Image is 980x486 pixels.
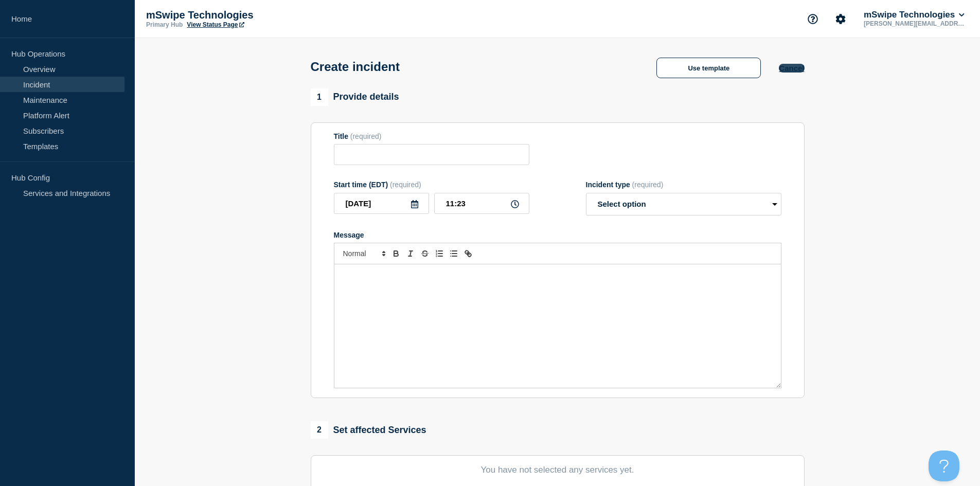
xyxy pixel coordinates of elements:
[802,8,824,30] button: Support
[418,247,432,260] button: Toggle strikethrough text
[334,144,529,165] input: Title
[862,20,969,27] p: [PERSON_NAME][EMAIL_ADDRESS][DOMAIN_NAME]
[830,8,851,30] button: Account settings
[389,247,403,260] button: Toggle bold text
[334,231,781,239] div: Message
[862,10,967,20] button: mSwipe Technologies
[390,181,421,189] span: (required)
[334,465,781,475] p: You have not selected any services yet.
[656,58,761,78] button: Use template
[334,193,429,214] input: YYYY-MM-DD
[334,264,781,388] div: Message
[311,421,328,439] span: 2
[334,181,529,189] div: Start time (EDT)
[586,181,781,189] div: Incident type
[187,21,244,28] a: View Status Page
[311,88,328,106] span: 1
[432,247,447,260] button: Toggle ordered list
[779,64,804,73] button: Cancel
[434,193,529,214] input: HH:MM
[586,193,781,215] select: Incident type
[461,247,475,260] button: Toggle link
[403,247,418,260] button: Toggle italic text
[929,451,959,481] iframe: Help Scout Beacon - Open
[146,9,352,21] p: mSwipe Technologies
[146,21,183,28] p: Primary Hub
[311,60,400,74] h1: Create incident
[338,247,389,260] span: Font size
[311,88,399,106] div: Provide details
[350,132,382,140] span: (required)
[632,181,664,189] span: (required)
[447,247,461,260] button: Toggle bulleted list
[334,132,529,140] div: Title
[311,421,426,439] div: Set affected Services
